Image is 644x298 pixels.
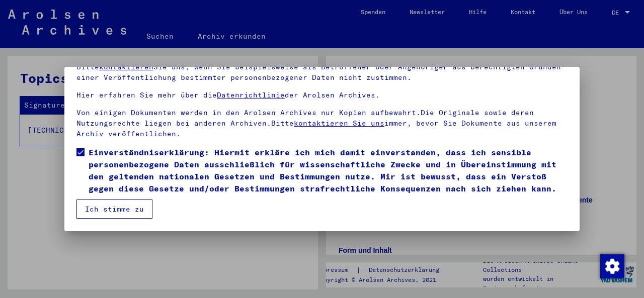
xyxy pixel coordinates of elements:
[99,62,153,71] a: kontaktieren
[76,90,568,101] p: Hier erfahren Sie mehr über die der Arolsen Archives.
[76,200,152,219] button: Ich stimme zu
[89,146,568,194] span: Einverständniserklärung: Hiermit erkläre ich mich damit einverstanden, dass ich sensible personen...
[294,119,384,128] a: kontaktieren Sie uns
[600,254,624,278] img: Zustimmung ändern
[76,62,568,83] p: Bitte Sie uns, wenn Sie beispielsweise als Betroffener oder Angehöriger aus berechtigten Gründen ...
[76,108,568,139] p: Von einigen Dokumenten werden in den Arolsen Archives nur Kopien aufbewahrt.Die Originale sowie d...
[217,90,285,100] a: Datenrichtlinie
